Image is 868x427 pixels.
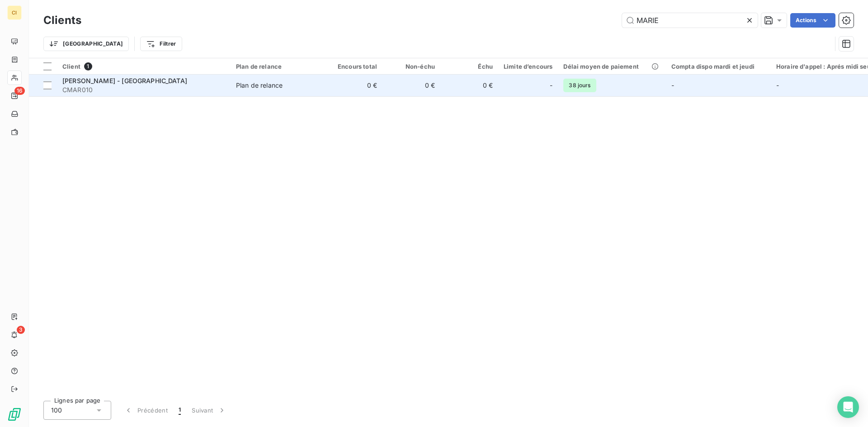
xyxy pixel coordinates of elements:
[43,37,129,51] button: [GEOGRAPHIC_DATA]
[17,326,25,334] span: 3
[388,63,435,70] div: Non-échu
[440,75,498,96] td: 0 €
[7,407,22,422] img: Logo LeanPay
[446,63,493,70] div: Échu
[790,13,835,28] button: Actions
[62,63,80,70] span: Client
[671,63,765,70] div: Compta dispo mardi et jeudi
[43,12,81,28] h3: Clients
[504,63,552,70] div: Limite d’encours
[382,75,440,96] td: 0 €
[14,87,25,95] span: 16
[236,63,319,70] div: Plan de relance
[563,79,596,92] span: 38 jours
[330,63,377,70] div: Encours total
[550,81,552,90] span: -
[7,5,22,20] div: CI
[622,13,758,28] input: Rechercher
[173,401,186,420] button: 1
[179,406,181,415] span: 1
[62,77,187,84] span: [PERSON_NAME] - [GEOGRAPHIC_DATA]
[563,63,660,70] div: Délai moyen de paiement
[236,81,283,90] div: Plan de relance
[837,396,859,418] div: Open Intercom Messenger
[51,406,62,415] span: 100
[84,62,92,70] span: 1
[325,75,382,96] td: 0 €
[776,81,779,89] span: -
[671,81,674,89] span: -
[62,85,225,94] span: CMAR010
[7,89,21,103] a: 16
[118,401,173,420] button: Précédent
[140,37,182,51] button: Filtrer
[186,401,232,420] button: Suivant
